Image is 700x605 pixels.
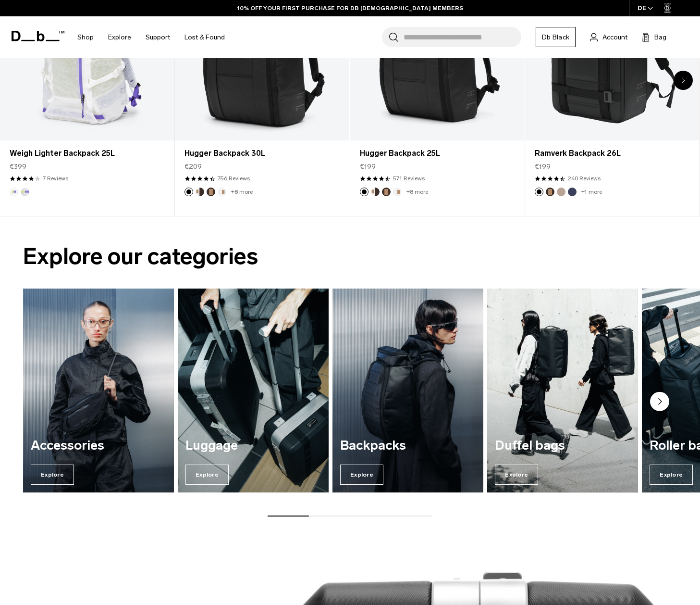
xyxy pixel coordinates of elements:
a: +8 more [231,189,253,195]
div: 4 / 7 [487,289,638,492]
span: €199 [535,162,551,172]
button: Espresso [546,188,554,196]
h2: Explore our categories [23,239,677,274]
a: +1 more [581,189,602,195]
button: Next slide [650,392,669,413]
a: 10% OFF YOUR FIRST PURCHASE FOR DB [DEMOGRAPHIC_DATA] MEMBERS [237,4,463,13]
button: Oatmilk [393,188,402,196]
a: 240 reviews [568,174,601,183]
span: Explore [31,465,74,485]
button: Aurora [10,188,18,196]
h3: Accessories [31,439,166,453]
a: Accessories Explore [23,289,174,492]
h3: Duffel bags [495,439,630,453]
div: Next slide [674,71,693,90]
span: €209 [184,162,202,172]
button: Espresso [207,188,215,196]
a: 7 reviews [43,174,68,183]
a: 756 reviews [218,174,250,183]
span: Explore [185,465,229,485]
button: Espresso [382,188,391,196]
div: 3 / 7 [332,289,483,492]
a: Account [590,31,627,43]
a: Weigh Lighter Backpack 25L [10,148,164,159]
a: Ramverk Backpack 26L [535,148,689,159]
h3: Backpacks [340,439,476,453]
a: Luggage Explore [178,289,329,492]
a: Hugger Backpack 25L [360,148,515,159]
button: Oatmilk [218,188,226,196]
button: Cappuccino [371,188,380,196]
span: Explore [340,465,383,485]
button: Black Out [535,188,543,196]
button: Fogbow Beige [557,188,565,196]
button: Blue Hour [568,188,577,196]
span: Account [602,32,627,42]
span: €399 [10,162,26,172]
div: 1 / 7 [23,289,174,492]
button: Black Out [360,188,368,196]
button: Diffusion [21,188,29,196]
span: €199 [360,162,376,172]
span: Explore [495,465,538,485]
a: +8 more [406,189,428,195]
a: 571 reviews [393,174,425,183]
span: Bag [654,32,666,42]
a: Shop [77,20,94,54]
button: Black Out [184,188,193,196]
h3: Luggage [185,439,321,453]
a: Hugger Backpack 30L [184,148,339,159]
button: Bag [642,31,666,43]
a: Duffel bags Explore [487,289,638,492]
div: 2 / 7 [178,289,329,492]
button: Cappuccino [196,188,204,196]
a: Lost & Found [184,20,225,54]
span: Explore [650,465,693,485]
a: Backpacks Explore [332,289,483,492]
nav: Main Navigation [70,16,232,58]
a: Db Black [536,27,576,47]
a: Explore [108,20,131,54]
a: Support [146,20,170,54]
